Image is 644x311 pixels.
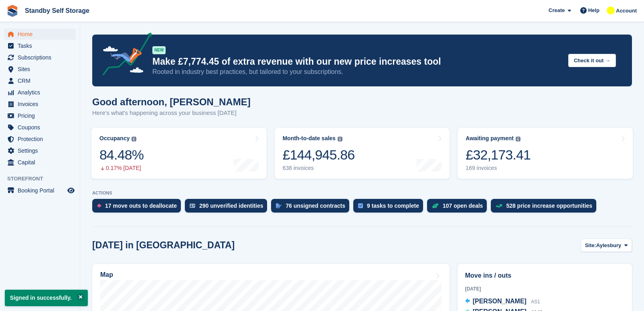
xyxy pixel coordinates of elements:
[458,128,633,179] a: Awaiting payment £32,173.41 169 invoices
[4,75,76,86] a: menu
[4,52,76,63] a: menu
[7,175,80,183] span: Storefront
[4,29,76,40] a: menu
[588,6,599,14] span: Help
[190,203,195,208] img: verify_identity-adf6edd0f0f0b5bbfe63781bf79b02c33cf7c696d77639b501bdc392416b5a36.svg
[465,271,624,280] h2: Move ins / outs
[99,165,144,172] div: 0.17% [DATE]
[4,87,76,98] a: menu
[4,110,76,121] a: menu
[92,108,251,118] p: Here's what's happening across your business [DATE]
[353,199,427,217] a: 9 tasks to complete
[367,203,419,209] div: 9 tasks to complete
[91,128,267,179] a: Occupancy 84.48% 0.17% [DATE]
[4,157,76,168] a: menu
[96,33,152,78] img: price-adjustments-announcement-icon-8257ccfd72463d97f412b2fc003d46551f7dbcb40ab6d574587a9cd5c0d94...
[132,137,136,141] img: icon-info-grey-7440780725fd019a000dd9b08b2336e03edf1995a4989e88bcd33f0948082b44.svg
[338,137,342,141] img: icon-info-grey-7440780725fd019a000dd9b08b2336e03edf1995a4989e88bcd33f0948082b44.svg
[4,122,76,133] a: menu
[581,239,632,252] button: Site: Aylesbury
[466,135,514,142] div: Awaiting payment
[4,185,76,196] a: menu
[427,199,491,217] a: 107 open deals
[276,203,281,208] img: contract_signature_icon-13c848040528278c33f63329250d36e43548de30e8caae1d1a13099fd9432cc5.svg
[496,204,502,208] img: price_increase_opportunities-93ffe204e8149a01c8c9dc8f82e8f89637d9d84a8eef4429ea346261dce0b2c0.svg
[97,203,101,208] img: move_outs_to_deallocate_icon-f764333ba52eb49d3ac5e1228854f67142a1ed5810a6f6cc68b1a99e826820c5.svg
[283,147,355,163] div: £144,945.86
[4,145,76,156] a: menu
[466,147,531,163] div: £32,173.41
[596,241,621,250] span: Aylesbury
[531,299,540,305] span: AS1
[491,199,600,217] a: 528 price increase opportunities
[6,5,18,17] img: stora-icon-8386f47178a22dfd0bd8f6a31ec36ba5ce8667c1dd55bd0f319d3a0aa187defe.svg
[358,203,363,208] img: task-75834270c22a3079a89374b754ae025e5fb1db73e45f91037f5363f120a921f8.svg
[18,122,66,133] span: Coupons
[92,199,185,217] a: 17 move outs to deallocate
[92,190,632,196] p: ACTIONS
[286,203,345,209] div: 76 unsigned contracts
[66,186,76,195] a: Preview store
[432,203,439,209] img: deal-1b604bf984904fb50ccaf53a9ad4b4a5d6e5aea283cecdc64d6e3604feb123c2.svg
[185,199,271,217] a: 290 unverified identities
[100,271,113,278] h2: Map
[4,133,76,145] a: menu
[283,135,336,142] div: Month-to-date sales
[92,96,251,107] h1: Good afternoon, [PERSON_NAME]
[18,185,66,196] span: Booking Portal
[18,52,66,63] span: Subscriptions
[18,29,66,40] span: Home
[99,147,144,163] div: 84.48%
[18,133,66,145] span: Protection
[473,298,527,305] span: [PERSON_NAME]
[568,54,616,67] button: Check it out →
[105,203,177,209] div: 17 move outs to deallocate
[18,75,66,86] span: CRM
[18,87,66,98] span: Analytics
[22,4,93,17] a: Standby Self Storage
[18,110,66,121] span: Pricing
[466,165,531,172] div: 169 invoices
[99,135,130,142] div: Occupancy
[18,98,66,110] span: Invoices
[92,240,235,251] h2: [DATE] in [GEOGRAPHIC_DATA]
[506,203,592,209] div: 528 price increase opportunities
[4,40,76,51] a: menu
[271,199,353,217] a: 76 unsigned contracts
[4,63,76,75] a: menu
[18,63,66,75] span: Sites
[5,290,88,306] p: Signed in successfully.
[152,46,166,54] div: NEW
[616,7,637,15] span: Account
[585,241,596,250] span: Site:
[607,6,615,14] img: Glenn Fisher
[18,145,66,156] span: Settings
[275,128,450,179] a: Month-to-date sales £144,945.86 638 invoices
[465,297,540,307] a: [PERSON_NAME] AS1
[4,98,76,110] a: menu
[152,56,562,68] p: Make £7,774.45 of extra revenue with our new price increases tool
[18,157,66,168] span: Capital
[152,68,562,76] p: Rooted in industry best practices, but tailored to your subscriptions.
[283,165,355,172] div: 638 invoices
[549,6,565,14] span: Create
[465,285,624,293] div: [DATE]
[516,137,520,141] img: icon-info-grey-7440780725fd019a000dd9b08b2336e03edf1995a4989e88bcd33f0948082b44.svg
[18,40,66,51] span: Tasks
[443,203,483,209] div: 107 open deals
[199,203,263,209] div: 290 unverified identities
